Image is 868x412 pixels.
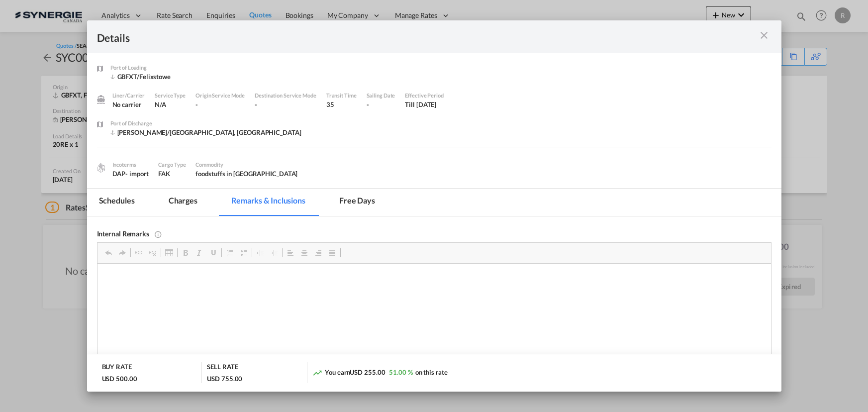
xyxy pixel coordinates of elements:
a: Justify [325,246,339,259]
div: Port of Discharge [110,119,301,128]
a: Redo (Ctrl+Y) [115,246,129,259]
div: No carrier [112,100,145,109]
div: Transit Time [326,91,357,100]
span: N/A [155,101,166,108]
div: Service Type [155,91,186,100]
div: - import [125,169,148,178]
md-tab-item: Remarks & Inclusions [219,189,317,216]
div: - [255,100,316,109]
div: Sailing Date [367,91,395,100]
md-icon: icon-trending-up [312,368,322,378]
a: Decrease Indent [253,246,267,259]
a: Bold (Ctrl+B) [179,246,193,259]
div: SELL RATE [207,362,238,374]
md-icon: This remarks only visible for internal user and will not be printed on Quote PDF [154,229,162,237]
a: Centre [297,246,311,259]
div: 35 [326,100,357,109]
iframe: Editor, editor6 [97,264,771,363]
div: Details [97,30,704,43]
a: Unlink [146,246,160,259]
div: Effective Period [405,91,443,100]
div: Origin Service Mode [195,91,245,100]
div: Destination Service Mode [255,91,316,100]
div: GBFXT/Felixstowe [110,72,190,81]
span: USD 255.00 [350,368,385,376]
md-tab-item: Charges [157,189,209,216]
md-dialog: Port of Loading ... [87,20,781,391]
div: Liner/Carrier [112,91,145,100]
a: Align Left [284,246,297,259]
div: You earn on this rate [312,368,447,378]
div: - [367,100,395,109]
div: Commodity [195,160,297,169]
a: Underline (Ctrl+U) [206,246,220,259]
span: foodstuffs in [GEOGRAPHIC_DATA] [195,170,297,178]
a: Align Right [311,246,325,259]
div: Port of Loading [110,63,190,72]
div: Internal Remarks [97,229,772,237]
a: Link (Ctrl+K) [132,246,146,259]
md-tab-item: Free days [327,189,387,216]
img: cargo.png [96,162,106,173]
div: Till 28 Feb 2025 [405,100,436,109]
md-pagination-wrapper: Use the left and right arrow keys to navigate between tabs [87,189,397,216]
a: Italic (Ctrl+I) [193,246,206,259]
div: Incoterms [112,160,149,169]
div: - [195,100,245,109]
div: BUY RATE [102,362,132,374]
div: Cargo Type [158,160,186,169]
div: DAP [112,169,149,178]
a: Table [162,246,176,259]
div: USD 500.00 [102,374,137,383]
div: CACAL/Calgary, AB [110,128,301,137]
a: Undo (Ctrl+Z) [101,246,115,259]
a: Insert/Remove Bulleted List [237,246,251,259]
md-tab-item: Schedules [87,189,147,216]
div: USD 755.00 [207,374,242,383]
div: FAK [158,169,186,178]
span: 51.00 % [389,368,412,376]
a: Insert/Remove Numbered List [223,246,237,259]
md-icon: icon-close m-3 fg-AAA8AD cursor [758,29,770,41]
a: Increase Indent [267,246,281,259]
